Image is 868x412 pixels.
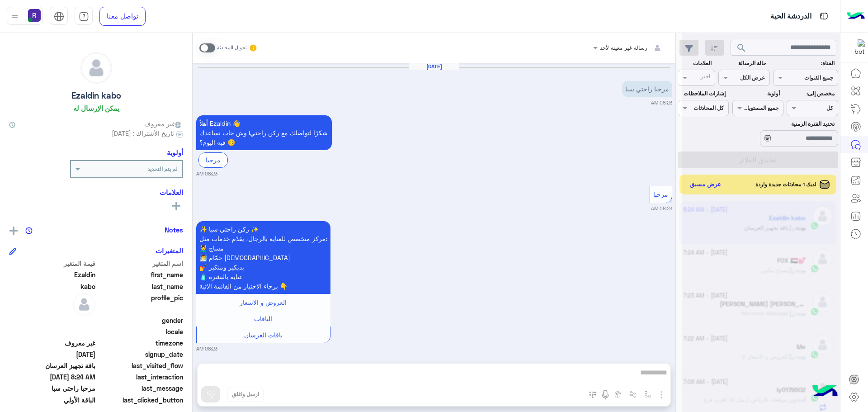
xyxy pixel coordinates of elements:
img: profile [9,11,20,22]
span: signup_date [97,350,184,359]
span: العروض و الاسعار [240,298,287,306]
span: باقات العرسان [244,331,283,339]
img: tab [54,11,64,22]
label: إشارات الملاحظات [679,90,725,98]
span: الباقة الأولي [9,395,95,405]
img: tab [79,11,89,22]
img: defaultAdmin.png [81,52,112,83]
span: gender [97,316,184,325]
button: تطبيق الفلاتر [678,152,838,168]
small: 08:23 AM [651,205,672,212]
span: اسم المتغير [97,259,184,268]
img: 322853014244696 [849,39,865,56]
span: 2025-09-29T05:23:17.122Z [9,350,95,359]
h6: العلامات [9,188,183,196]
span: last_visited_flow [97,361,184,370]
label: العلامات [679,59,712,67]
img: add [9,227,18,235]
h6: [DATE] [409,63,459,70]
span: مرحبا [653,190,668,198]
span: تاريخ الأشتراك : [DATE] [112,128,174,138]
h6: أولوية [167,148,183,156]
span: last_name [97,282,184,291]
img: hulul-logo.png [809,376,841,407]
a: tab [75,7,93,26]
img: Logo [847,7,865,26]
span: last_clicked_button [97,395,184,405]
small: 08:23 AM [196,345,217,352]
span: timezone [97,338,184,348]
span: locale [97,327,184,336]
span: last_interaction [97,372,184,382]
span: 2025-09-29T05:24:24.711Z [9,372,95,382]
h6: المتغيرات [156,246,183,255]
span: first_name [97,270,184,279]
span: رسالة غير معينة لأحد [600,44,647,51]
img: userImage [28,9,41,22]
p: 29/9/2025, 8:23 AM [622,81,672,97]
img: notes [25,227,33,234]
span: الباقات [254,315,272,322]
small: تحويل المحادثة [217,44,247,52]
span: غير معروف [144,119,183,128]
span: باقة تجهيز العرسان [9,361,95,370]
img: defaultAdmin.png [73,293,95,316]
img: tab [818,10,830,22]
span: last_message [97,384,184,393]
button: ارسل واغلق [227,387,264,402]
div: اختر [701,72,712,83]
b: لم يتم التحديد [147,166,178,172]
span: قيمة المتغير [9,259,95,268]
p: 29/9/2025, 8:23 AM [196,221,330,294]
span: مرحبا راحتي سبا [9,384,95,393]
p: الدردشة الحية [770,10,811,23]
small: 08:23 AM [196,170,217,177]
p: 29/9/2025, 8:23 AM [196,115,332,150]
span: null [9,327,95,336]
span: غير معروف [9,338,95,348]
a: تواصل معنا [99,7,146,26]
span: profile_pic [97,293,184,314]
span: kabo [9,282,95,291]
div: مرحبا [198,152,228,167]
h5: Ezaldin kabo [71,90,121,101]
span: null [9,316,95,325]
span: Ezaldin [9,270,95,279]
div: loading... [753,129,769,145]
h6: Notes [165,226,183,234]
small: 08:23 AM [651,99,672,106]
h6: يمكن الإرسال له [73,104,119,112]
